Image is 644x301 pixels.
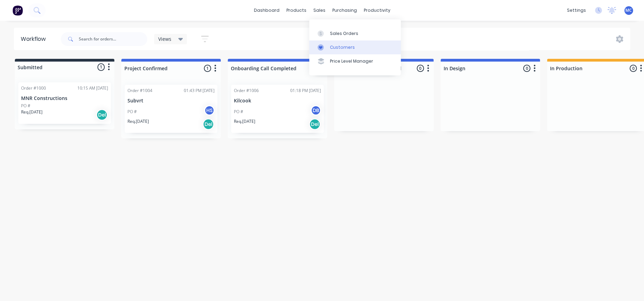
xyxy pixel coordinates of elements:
a: Price Level Manager [309,54,401,68]
div: Order #100010:15 AM [DATE]MNR ConstructionsPO #Req.[DATE]Del [18,82,111,124]
div: Del [96,109,107,120]
a: Customers [309,40,401,54]
img: Factory [12,5,23,16]
p: PO # [234,109,243,115]
div: HS [204,105,215,116]
p: MNR Constructions [21,95,108,101]
div: Del [309,119,320,130]
div: DB [311,105,321,116]
div: Order #100601:18 PM [DATE]KilcookPO #DBReq.[DATE]Del [231,85,324,133]
div: Workflow [21,35,49,43]
div: Order #100401:43 PM [DATE]SubvrtPO #HSReq.[DATE]Del [125,85,217,133]
span: MC [625,7,632,13]
div: 01:43 PM [DATE] [184,88,215,94]
p: Req. [DATE] [21,109,42,115]
a: dashboard [250,5,283,16]
p: PO # [21,103,30,109]
div: Order #1000 [21,85,46,91]
div: Sales Orders [330,30,358,37]
p: Kilcook [234,98,321,104]
div: products [283,5,310,16]
div: sales [310,5,329,16]
p: Req. [DATE] [127,118,149,125]
span: Views [158,35,171,43]
div: 10:15 AM [DATE] [77,85,108,91]
div: 01:18 PM [DATE] [290,88,321,94]
div: purchasing [329,5,360,16]
p: PO # [127,109,137,115]
div: Del [203,119,214,130]
p: Req. [DATE] [234,118,255,125]
div: Customers [330,44,355,51]
a: Sales Orders [309,26,401,40]
div: Order #1004 [127,88,152,94]
div: Order #1006 [234,88,259,94]
div: Price Level Manager [330,58,373,64]
p: Subvrt [127,98,215,104]
input: Search for orders... [79,32,147,46]
div: settings [563,5,589,16]
div: productivity [360,5,394,16]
